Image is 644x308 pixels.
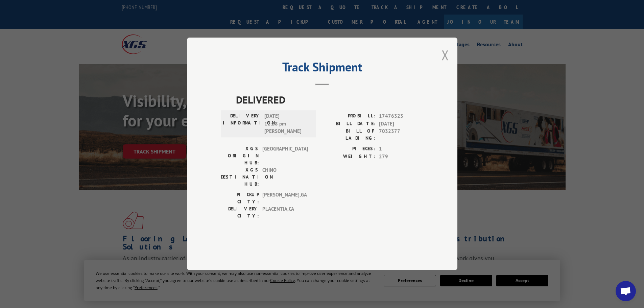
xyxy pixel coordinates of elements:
[322,145,376,153] label: PIECES:
[262,206,308,220] span: PLACENTIA , CA
[221,167,259,188] label: XGS DESTINATION HUB:
[264,113,310,136] span: [DATE] 12:28 pm [PERSON_NAME]
[379,113,424,120] span: 17476323
[236,92,424,108] span: DELIVERED
[379,153,424,161] span: 279
[379,120,424,128] span: [DATE]
[442,46,449,64] button: Close modal
[221,62,424,75] h2: Track Shipment
[262,145,308,167] span: [GEOGRAPHIC_DATA]
[322,120,376,128] label: BILL DATE:
[322,153,376,161] label: WEIGHT:
[221,145,259,167] label: XGS ORIGIN HUB:
[262,167,308,188] span: CHINO
[223,113,261,136] label: DELIVERY INFORMATION:
[616,281,636,301] div: Open chat
[221,206,259,220] label: DELIVERY CITY:
[379,128,424,142] span: 7032377
[262,191,308,206] span: [PERSON_NAME] , GA
[379,145,424,153] span: 1
[221,191,259,206] label: PICKUP CITY:
[322,128,376,142] label: BILL OF LADING:
[322,113,376,120] label: PROBILL:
